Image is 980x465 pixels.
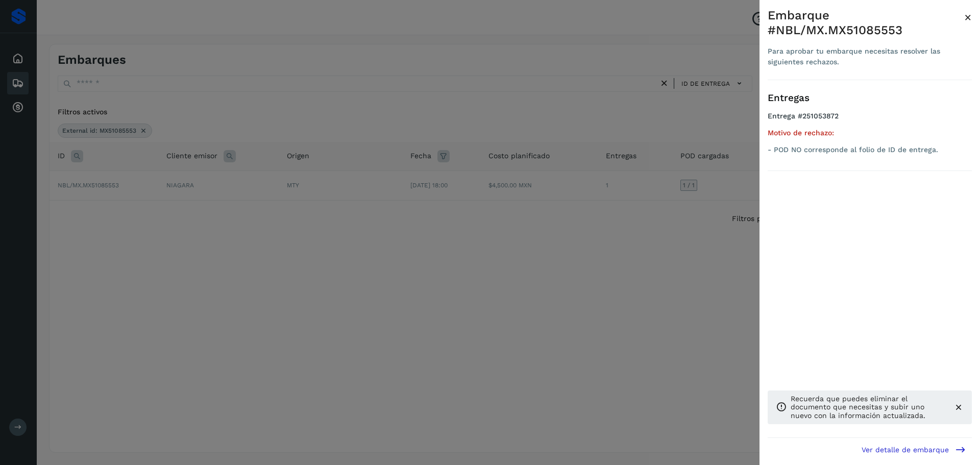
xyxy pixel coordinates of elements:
[855,438,972,461] button: Ver detalle de embarque
[768,129,972,137] h5: Motivo de rechazo:
[768,112,972,129] h4: Entrega #251053872
[791,395,945,420] p: Recuerda que puedes eliminar el documento que necesitas y subir uno nuevo con la información actu...
[768,92,972,104] h3: Entregas
[862,446,949,453] span: Ver detalle de embarque
[964,8,972,27] button: Close
[768,145,972,154] p: - POD NO corresponde al folio de ID de entrega.
[964,10,972,25] span: ×
[768,46,964,67] div: Para aprobar tu embarque necesitas resolver las siguientes rechazos.
[768,8,964,38] div: Embarque #NBL/MX.MX51085553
